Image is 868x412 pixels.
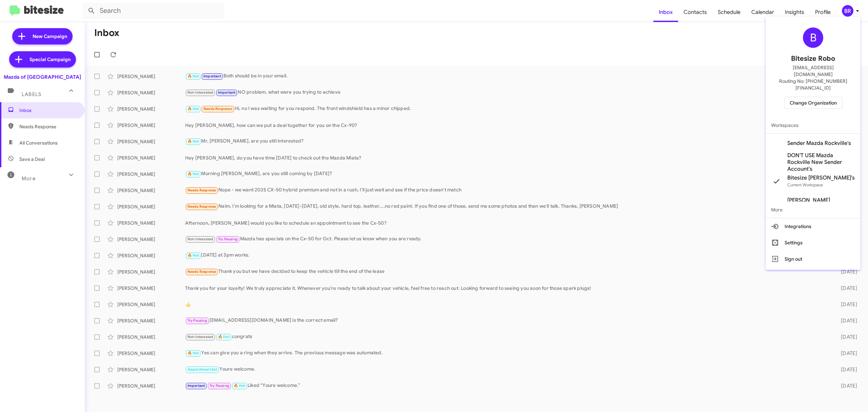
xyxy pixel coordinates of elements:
span: [EMAIL_ADDRESS][DOMAIN_NAME] [774,64,852,78]
span: Workspaces [766,117,861,133]
span: DON'T USE Mazda Rockville New Sender Account's [787,152,855,172]
span: Bitesize Robo [791,53,835,64]
span: Routing No: [PHONE_NUMBER][FINANCIAL_ID] [774,78,852,91]
span: [PERSON_NAME] [787,197,830,204]
span: Current Workspace [787,182,823,187]
button: Sign out [766,251,861,267]
div: B [803,27,823,48]
button: Integrations [766,218,861,235]
button: Settings [766,235,861,251]
span: Change Organization [790,97,837,109]
span: Bitesize [PERSON_NAME]'s [787,174,855,181]
button: Change Organization [784,97,842,109]
span: Sender Mazda Rockville's [787,140,851,147]
span: More [766,202,861,218]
